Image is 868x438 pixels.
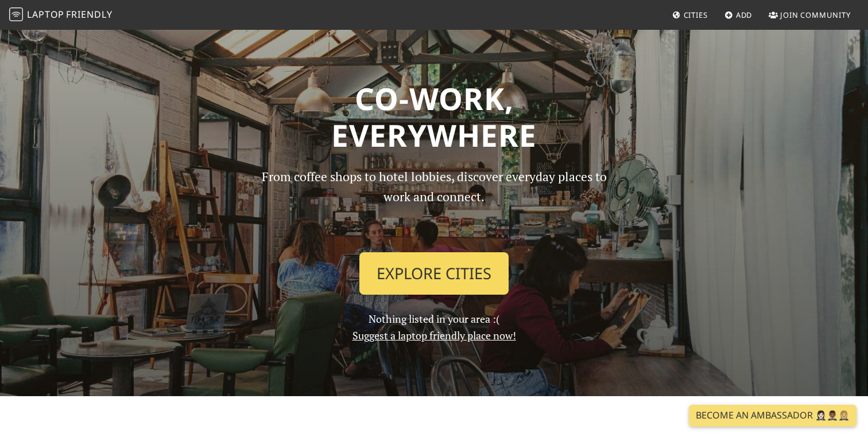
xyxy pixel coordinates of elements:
img: LaptopFriendly [9,7,23,21]
a: Suggest a laptop friendly place now! [352,328,516,342]
h1: Co-work, Everywhere [62,80,806,153]
a: Become an Ambassador 🤵🏻‍♀️🤵🏾‍♂️🤵🏼‍♀️ [689,405,857,427]
span: Friendly [66,8,112,21]
a: Join Community [764,5,855,25]
a: Explore Cities [359,252,509,295]
span: Add [736,10,753,20]
span: Join Community [780,10,851,20]
p: From coffee shops to hotel lobbies, discover everyday places to work and connect. [251,167,617,243]
a: LaptopFriendly LaptopFriendly [9,5,113,25]
span: Cities [684,10,708,20]
a: Cities [668,5,712,25]
span: Laptop [27,8,64,21]
a: Add [720,5,757,25]
div: Nothing listed in your area :( [245,167,623,344]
